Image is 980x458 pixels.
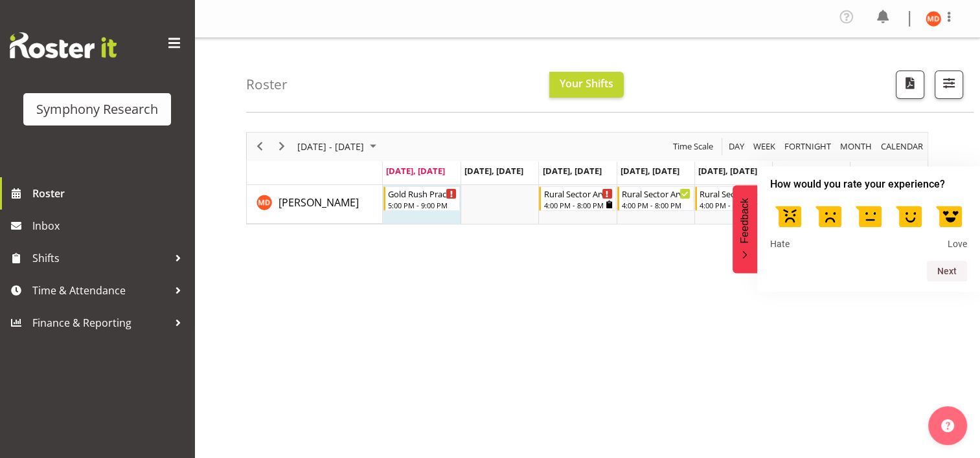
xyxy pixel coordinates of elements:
[776,165,835,177] span: [DATE], [DATE]
[941,419,954,432] img: help-xxl-2.png
[739,198,751,243] span: Feedback
[879,138,926,155] button: Month
[695,186,771,211] div: Maria De Guzman"s event - Rural Sector Arvo/Evenings Begin From Friday, September 5, 2025 at 4:00...
[549,72,624,98] button: Your Shifts
[388,200,457,210] div: 5:00 PM - 9:00 PM
[672,138,714,155] span: Time Scale
[10,32,117,58] img: Rosterit website logo
[935,71,963,99] button: Filter Shifts
[543,187,612,200] div: Rural Sector Arvo/Evenings
[279,195,359,210] span: [PERSON_NAME]
[295,138,382,155] button: September 01 - 07, 2025
[251,138,269,155] button: Previous
[273,138,291,155] button: Next
[733,185,757,273] button: Feedback - Hide survey
[622,200,690,210] div: 4:00 PM - 8:00 PM
[617,186,694,211] div: Maria De Guzman"s event - Rural Sector Arvo/Evenings Begin From Thursday, September 4, 2025 at 4:...
[752,138,777,155] span: Week
[839,138,873,155] span: Month
[727,138,747,155] button: Timeline Day
[296,138,365,155] span: [DATE] - [DATE]
[388,187,457,200] div: Gold Rush Practice Shift
[622,187,690,200] div: Rural Sector Arvo/Evenings
[782,138,834,155] button: Fortnight
[698,165,757,177] span: [DATE], [DATE]
[246,77,288,92] h4: Roster
[539,186,615,211] div: Maria De Guzman"s event - Rural Sector Arvo/Evenings Begin From Wednesday, September 3, 2025 at 4...
[383,185,928,224] table: Timeline Week of September 1, 2025
[279,195,359,210] a: [PERSON_NAME]
[32,216,188,235] span: Inbox
[880,138,924,155] span: calendar
[32,248,168,268] span: Shifts
[783,138,832,155] span: Fortnight
[621,165,679,177] span: [DATE], [DATE]
[32,313,168,333] span: Finance & Reporting
[757,166,980,292] div: How would you rate your experience? Select an option from 1 to 5, with 1 being Hate and 5 being Love
[247,185,383,224] td: Maria De Guzman resource
[542,165,601,177] span: [DATE], [DATE]
[386,165,445,177] span: [DATE], [DATE]
[770,197,967,250] div: How would you rate your experience? Select an option from 1 to 5, with 1 being Hate and 5 being Love
[838,138,874,155] button: Timeline Month
[560,76,613,91] span: Your Shifts
[927,261,967,281] button: Next question
[700,200,768,210] div: 4:00 PM - 8:00 PM
[727,138,746,155] span: Day
[770,177,967,192] h2: How would you rate your experience? Select an option from 1 to 5, with 1 being Hate and 5 being Love
[854,165,913,177] span: [DATE], [DATE]
[246,132,928,224] div: Timeline Week of September 1, 2025
[383,186,460,211] div: Maria De Guzman"s event - Gold Rush Practice Shift Begin From Monday, September 1, 2025 at 5:00:0...
[32,184,188,203] span: Roster
[543,200,612,210] div: 4:00 PM - 8:00 PM
[948,239,967,250] span: Love
[464,165,523,177] span: [DATE], [DATE]
[700,187,768,200] div: Rural Sector Arvo/Evenings
[36,100,158,119] div: Symphony Research
[32,281,168,300] span: Time & Attendance
[751,138,778,155] button: Timeline Week
[926,11,941,27] img: maria-de-guzman11892.jpg
[271,133,293,160] div: Next
[671,138,716,155] button: Time Scale
[896,71,924,99] button: Download a PDF of the roster according to the set date range.
[249,133,271,160] div: Previous
[770,239,790,250] span: Hate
